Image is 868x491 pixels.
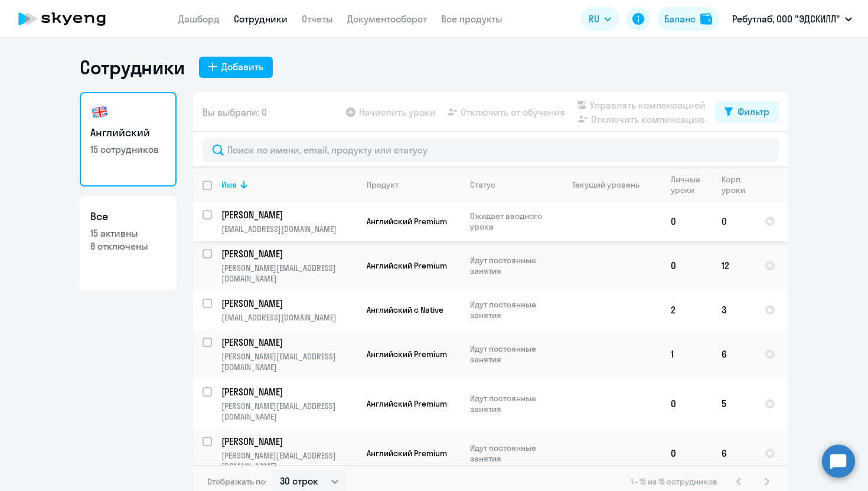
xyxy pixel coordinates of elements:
[589,12,599,26] span: RU
[221,224,357,234] p: [EMAIL_ADDRESS][DOMAIN_NAME]
[221,297,355,310] p: [PERSON_NAME]
[221,435,355,448] p: [PERSON_NAME]
[203,105,267,119] span: Вы выбрали: 0
[470,211,551,232] p: Ожидает вводного урока
[367,260,447,271] span: Английский Premium
[221,179,357,190] div: Имя
[199,57,273,78] button: Добавить
[470,343,551,365] p: Идут постоянные занятия
[631,476,717,487] span: 1 - 15 из 15 сотрудников
[661,290,712,329] td: 2
[732,12,840,26] p: Ребутлаб, ООО "ЭДСКИЛЛ"
[221,385,355,398] p: [PERSON_NAME]
[664,12,696,26] div: Баланс
[712,329,755,379] td: 6
[561,179,661,190] div: Текущий уровень
[221,208,357,221] a: [PERSON_NAME]
[470,179,495,190] div: Статус
[90,125,166,140] h3: Английский
[470,179,551,190] div: Статус
[367,349,447,359] span: Английский Premium
[90,227,166,240] p: 15 активны
[221,435,357,448] a: [PERSON_NAME]
[221,401,357,422] p: [PERSON_NAME][EMAIL_ADDRESS][DOMAIN_NAME]
[657,7,719,31] button: Балансbalance
[715,102,779,123] button: Фильтр
[234,13,288,25] a: Сотрудники
[367,216,447,227] span: Английский Premium
[367,305,443,315] span: Английский с Native
[221,60,263,74] div: Добавить
[661,329,712,379] td: 1
[178,13,220,25] a: Дашборд
[700,13,712,25] img: balance
[221,312,357,323] p: [EMAIL_ADDRESS][DOMAIN_NAME]
[367,398,447,409] span: Английский Premium
[207,476,267,487] span: Отображать по:
[221,247,355,260] p: [PERSON_NAME]
[221,351,357,372] p: [PERSON_NAME][EMAIL_ADDRESS][DOMAIN_NAME]
[572,179,639,190] div: Текущий уровень
[712,202,755,241] td: 0
[661,428,712,478] td: 0
[671,174,704,195] div: Личные уроки
[712,379,755,428] td: 5
[367,448,447,459] span: Английский Premium
[221,336,355,349] p: [PERSON_NAME]
[470,255,551,276] p: Идут постоянные занятия
[722,174,747,195] div: Корп. уроки
[221,179,237,190] div: Имя
[90,103,109,122] img: english
[712,428,755,478] td: 6
[661,202,712,241] td: 0
[221,247,357,260] a: [PERSON_NAME]
[367,179,399,190] div: Продукт
[712,290,755,329] td: 3
[90,240,166,253] p: 8 отключены
[661,241,712,290] td: 0
[221,385,357,398] a: [PERSON_NAME]
[661,379,712,428] td: 0
[671,174,712,195] div: Личные уроки
[221,208,355,221] p: [PERSON_NAME]
[80,55,185,79] h1: Сотрудники
[580,7,619,31] button: RU
[470,393,551,414] p: Идут постоянные занятия
[90,209,166,224] h3: Все
[726,5,858,33] button: Ребутлаб, ООО "ЭДСКИЛЛ"
[203,138,779,162] input: Поиск по имени, email, продукту или статусу
[367,179,460,190] div: Продукт
[738,104,769,119] div: Фильтр
[221,263,357,284] p: [PERSON_NAME][EMAIL_ADDRESS][DOMAIN_NAME]
[80,196,177,290] a: Все15 активны8 отключены
[441,13,502,25] a: Все продукты
[302,13,333,25] a: Отчеты
[347,13,427,25] a: Документооборот
[722,174,755,195] div: Корп. уроки
[221,297,357,310] a: [PERSON_NAME]
[470,299,551,320] p: Идут постоянные занятия
[221,450,357,472] p: [PERSON_NAME][EMAIL_ADDRESS][DOMAIN_NAME]
[470,443,551,464] p: Идут постоянные занятия
[90,143,166,156] p: 15 сотрудников
[80,92,177,186] a: Английский15 сотрудников
[221,336,357,349] a: [PERSON_NAME]
[712,241,755,290] td: 12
